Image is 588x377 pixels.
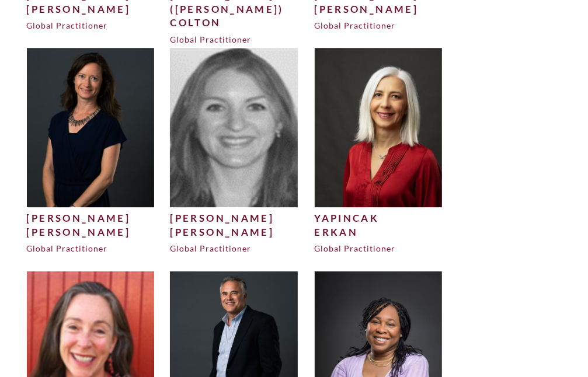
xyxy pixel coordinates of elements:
[315,2,443,16] div: [PERSON_NAME]
[170,225,298,239] div: [PERSON_NAME]
[27,48,155,254] a: [PERSON_NAME][PERSON_NAME]Global Practitioner
[170,48,298,254] a: [PERSON_NAME][PERSON_NAME]Global Practitioner
[315,48,443,254] a: YapincakErkanGlobal Practitioner
[27,20,155,32] div: Global Practitioner
[170,211,298,225] div: [PERSON_NAME]
[315,20,443,32] div: Global Practitioner
[315,225,443,239] div: Erkan
[315,243,443,254] div: Global Practitioner
[27,48,155,207] img: Vanessa-500x625.jpg
[27,243,155,254] div: Global Practitioner
[315,211,443,225] div: Yapincak
[170,48,298,207] img: Allison-500x625.png
[170,243,298,254] div: Global Practitioner
[27,2,155,16] div: [PERSON_NAME]
[27,211,155,225] div: [PERSON_NAME]
[315,48,443,207] img: 43a1249f-3d1e-45b0-9d4a-c50c14f00ebf-500x625.jpg
[170,16,298,30] div: Colton
[27,225,155,239] div: [PERSON_NAME]
[170,34,298,46] div: Global Practitioner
